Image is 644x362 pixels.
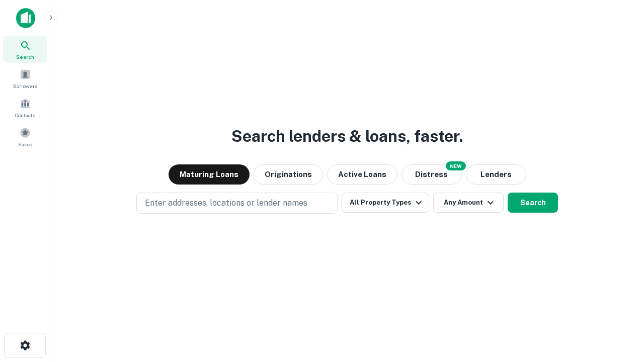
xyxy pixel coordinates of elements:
[136,193,338,214] button: Enter addresses, locations or lender names
[3,65,47,92] a: Borrowers
[169,164,250,185] button: Maturing Loans
[16,53,34,61] span: Search
[327,164,397,185] button: Active Loans
[3,36,47,63] a: Search
[16,8,35,28] img: capitalize-icon.png
[401,164,462,185] button: Search distressed loans with lien and other non-mortgage details.
[145,197,307,209] p: Enter addresses, locations or lender names
[18,140,33,148] span: Saved
[3,123,47,150] a: Saved
[594,282,644,330] iframe: Chat Widget
[342,193,429,213] button: All Property Types
[15,111,35,119] span: Contacts
[446,161,466,170] div: NEW
[231,124,463,148] h3: Search lenders & loans, faster.
[466,164,526,185] button: Lenders
[508,193,558,213] button: Search
[3,94,47,121] a: Contacts
[254,164,323,185] button: Originations
[13,82,37,90] span: Borrowers
[433,193,504,213] button: Any Amount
